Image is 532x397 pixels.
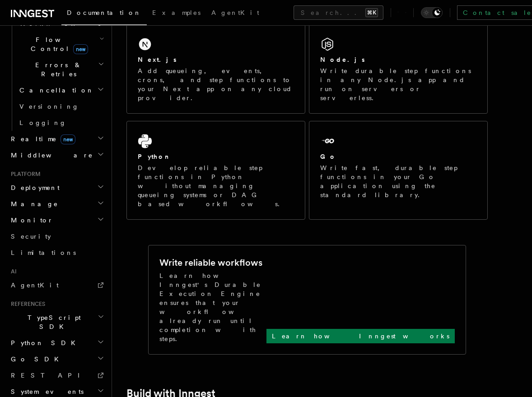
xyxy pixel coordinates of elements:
a: AgentKit [206,3,265,24]
span: new [73,44,88,54]
button: Manage [7,196,106,212]
a: Learn how Inngest works [266,329,455,343]
a: Limitations [7,245,106,261]
span: Versioning [19,103,79,110]
span: Cancellation [16,86,94,95]
a: Documentation [61,3,147,25]
button: Toggle dark mode [421,7,443,18]
span: AgentKit [211,9,259,16]
button: Flow Controlnew [16,32,106,57]
h2: Node.js [320,55,365,64]
span: Go SDK [7,355,64,364]
button: TypeScript SDK [7,309,106,335]
span: Errors & Retries [16,60,98,78]
span: Logging [19,119,66,126]
span: AI [7,268,17,275]
span: Realtime [7,134,75,143]
span: Limitations [11,249,76,256]
a: Security [7,228,106,245]
button: Python SDK [7,335,106,351]
span: Manage [7,199,58,208]
span: AgentKit [11,282,59,289]
p: Add queueing, events, crons, and step functions to your Next app on any cloud provider. [138,66,294,102]
a: PythonDevelop reliable step functions in Python without managing queueing systems or DAG based wo... [126,121,305,220]
span: System events [7,387,84,396]
span: Security [11,233,51,240]
span: Examples [152,9,201,16]
span: Deployment [7,183,60,192]
p: Write durable step functions in any Node.js app and run on servers or serverless. [320,66,476,102]
a: GoWrite fast, durable step functions in your Go application using the standard library. [309,121,488,220]
button: Cancellation [16,82,106,98]
a: Examples [147,3,206,24]
span: Flow Control [16,35,99,53]
span: TypeScript SDK [7,313,98,331]
a: Node.jsWrite durable step functions in any Node.js app and run on servers or serverless. [309,24,488,114]
span: Documentation [67,9,141,16]
p: Write fast, durable step functions in your Go application using the standard library. [320,163,476,199]
h2: Write reliable workflows [159,256,262,269]
a: AgentKit [7,277,106,293]
button: Errors & Retries [16,57,106,82]
h2: Next.js [138,55,177,64]
span: References [7,300,45,308]
button: Monitor [7,212,106,228]
p: Learn how Inngest works [272,332,449,341]
span: Middleware [7,151,93,160]
span: Platform [7,171,41,178]
h2: Python [138,152,171,161]
h2: Go [320,152,336,161]
button: Search...⌘K [294,5,383,20]
button: Deployment [7,180,106,196]
button: Realtimenew [7,131,106,147]
a: Logging [16,115,106,131]
a: Next.jsAdd queueing, events, crons, and step functions to your Next app on any cloud provider. [126,24,305,114]
p: Learn how Inngest's Durable Execution Engine ensures that your workflow already run until complet... [159,271,266,343]
kbd: ⌘K [365,8,378,17]
span: Monitor [7,216,53,225]
button: Middleware [7,147,106,163]
span: Python SDK [7,338,81,347]
span: REST API [11,372,88,379]
span: new [61,134,75,144]
button: Go SDK [7,351,106,367]
a: Versioning [16,98,106,115]
a: REST API [7,367,106,383]
p: Develop reliable step functions in Python without managing queueing systems or DAG based workflows. [138,163,294,208]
